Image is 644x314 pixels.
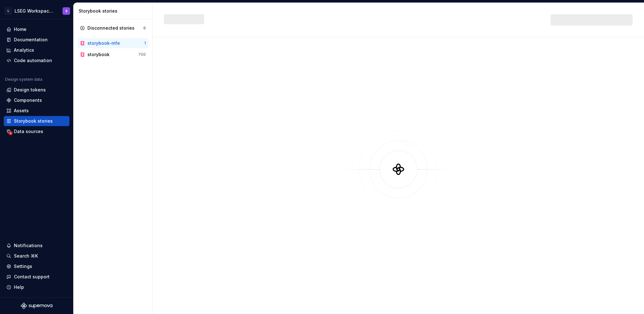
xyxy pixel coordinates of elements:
a: Design tokens [4,85,69,95]
a: Assets [4,106,69,116]
a: Data sources [4,126,69,137]
div: Code automation [14,57,52,64]
a: Home [4,24,69,34]
div: S [65,9,68,14]
div: LSEG Workspace Design System [15,8,55,14]
div: Storybook stories [79,8,150,14]
div: storybook-mfe [87,40,120,46]
a: storybook700 [77,49,148,60]
svg: Supernova Logo [21,303,52,309]
a: Documentation [4,35,69,45]
div: Search ⌘K [14,253,38,259]
div: Disconnected stories [87,25,134,31]
div: Documentation [14,37,48,43]
div: Help [14,284,24,290]
a: Components [4,95,69,105]
div: Storybook stories [14,118,53,124]
div: 1 [144,41,146,46]
button: Contact support [4,272,69,282]
div: 8 [143,26,146,31]
a: Storybook stories [4,116,69,126]
div: Design system data [5,77,42,82]
button: LLSEG Workspace Design SystemS [1,4,72,18]
div: Design tokens [14,87,46,93]
a: Analytics [4,45,69,55]
div: Assets [14,108,29,114]
div: Components [14,97,42,103]
a: Settings [4,261,69,271]
div: Data sources [14,128,43,135]
button: Search ⌘K [4,251,69,261]
a: Code automation [4,55,69,66]
div: storybook [87,51,110,58]
div: Analytics [14,47,34,53]
div: Home [14,26,27,32]
div: L [4,7,12,15]
div: 700 [138,52,146,57]
div: Contact support [14,274,50,280]
div: Notifications [14,242,43,249]
button: Help [4,282,69,292]
a: Disconnected stories8 [77,23,148,33]
a: storybook-mfe1 [77,38,148,48]
div: Settings [14,263,32,270]
button: Notifications [4,241,69,251]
